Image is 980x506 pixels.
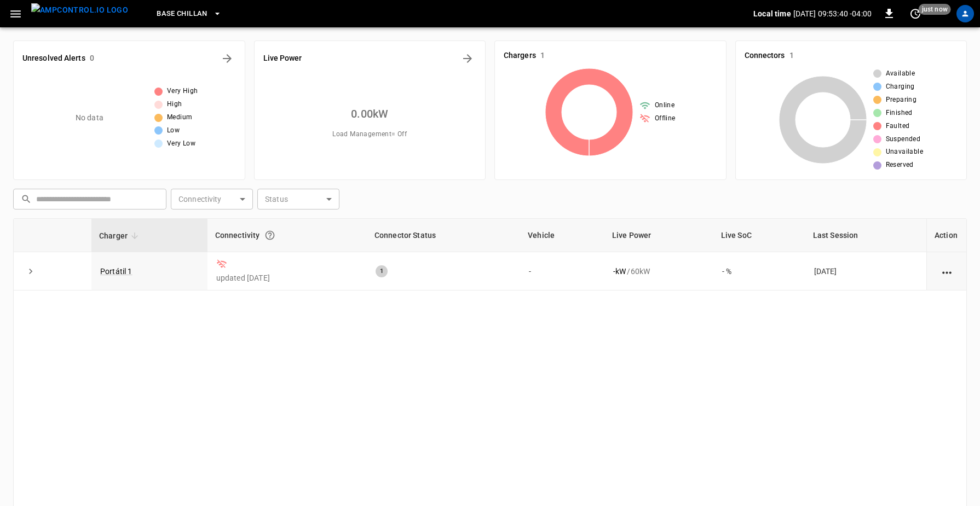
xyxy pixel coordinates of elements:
button: Energy Overview [459,50,476,67]
h6: Chargers [504,50,536,62]
td: - % [713,252,805,290]
p: No data [76,112,103,124]
span: Base Chillan [157,8,207,20]
th: Vehicle [520,219,604,252]
h6: 1 [540,50,545,62]
span: Charger [99,229,142,242]
th: Live Power [604,219,713,252]
th: Connector Status [367,219,520,252]
button: Connection between the charger and our software. [260,225,280,245]
h6: 1 [789,50,794,62]
span: Reserved [886,160,914,171]
span: High [167,99,182,110]
a: Portátil 1 [100,267,132,276]
span: Unavailable [886,147,923,158]
span: Very Low [167,138,195,149]
span: Charging [886,82,915,92]
span: Very High [167,86,198,97]
span: Preparing [886,95,917,106]
span: just now [919,4,951,15]
p: updated [DATE] [216,272,358,283]
span: Online [655,100,675,111]
div: Connectivity [215,225,359,245]
p: - kW [613,266,626,277]
div: / 60 kW [613,266,705,277]
span: Load Management = Off [332,129,407,140]
h6: Live Power [263,53,302,65]
button: All Alerts [218,50,236,67]
img: ampcontrol.io logo [31,3,128,17]
td: - [520,252,604,290]
th: Live SoC [713,219,805,252]
th: Last Session [805,219,926,252]
div: profile-icon [956,5,974,22]
h6: 0 [90,53,94,65]
span: Faulted [886,121,910,132]
h6: Unresolved Alerts [22,53,85,65]
span: Offline [655,113,676,124]
button: Base Chillan [152,3,226,25]
p: Local time [753,8,791,19]
h6: 0.00 kW [351,105,388,123]
div: 1 [376,265,388,277]
th: Action [926,219,966,252]
h6: Connectors [745,50,785,62]
td: [DATE] [805,252,926,290]
span: Available [886,68,915,79]
span: Suspended [886,134,921,145]
button: set refresh interval [907,5,924,22]
div: action cell options [940,266,954,277]
p: [DATE] 09:53:40 -04:00 [793,8,872,19]
span: Medium [167,112,192,123]
button: expand row [22,263,39,280]
span: Finished [886,108,913,119]
span: Low [167,125,180,136]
